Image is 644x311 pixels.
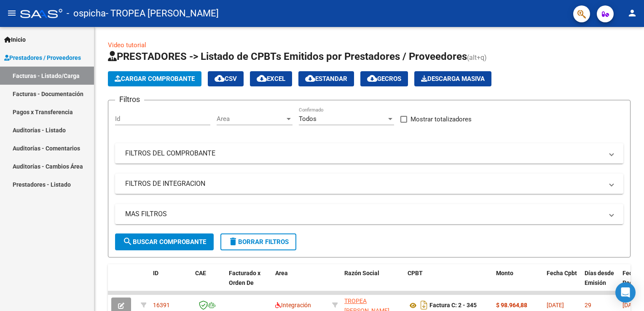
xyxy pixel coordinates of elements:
[115,143,623,164] mat-expansion-panel-header: FILTROS DEL COMPROBANTE
[123,238,206,246] span: Buscar Comprobante
[228,236,238,247] mat-icon: delete
[215,75,237,83] span: CSV
[115,94,144,105] h3: Filtros
[496,270,513,276] span: Monto
[229,270,260,286] span: Facturado x Orden De
[627,8,637,18] mat-icon: person
[414,71,491,86] button: Descarga Masiva
[225,264,272,301] datatable-header-cell: Facturado x Orden De
[496,302,527,308] strong: $ 98.964,88
[543,264,581,301] datatable-header-cell: Fecha Cpbt
[305,73,315,83] mat-icon: cloud_download
[404,264,493,301] datatable-header-cell: CPBT
[257,73,267,83] mat-icon: cloud_download
[115,75,195,83] span: Cargar Comprobante
[367,75,401,83] span: Gecros
[585,302,591,308] span: 29
[299,115,317,123] span: Todos
[125,209,603,219] mat-panel-title: MAS FILTROS
[228,238,289,246] span: Borrar Filtros
[429,302,477,309] strong: Factura C: 2 - 345
[123,236,133,247] mat-icon: search
[208,71,244,86] button: CSV
[153,270,158,276] span: ID
[4,35,26,44] span: Inicio
[108,51,467,62] span: PRESTADORES -> Listado de CPBTs Emitidos por Prestadores / Proveedores
[108,41,146,49] a: Video tutorial
[125,179,603,188] mat-panel-title: FILTROS DE INTEGRACION
[623,302,640,308] span: [DATE]
[106,4,219,23] span: - TROPEA [PERSON_NAME]
[547,270,577,276] span: Fecha Cpbt
[217,115,285,123] span: Area
[7,8,17,18] mat-icon: menu
[257,75,285,83] span: EXCEL
[192,264,225,301] datatable-header-cell: CAE
[581,264,619,301] datatable-header-cell: Días desde Emisión
[115,204,623,224] mat-expansion-panel-header: MAS FILTROS
[153,302,170,308] span: 16391
[4,53,81,62] span: Prestadores / Proveedores
[298,71,354,86] button: Estandar
[125,149,603,158] mat-panel-title: FILTROS DEL COMPROBANTE
[467,54,487,62] span: (alt+q)
[67,4,106,23] span: - ospicha
[360,71,408,86] button: Gecros
[305,75,347,83] span: Estandar
[411,114,472,124] span: Mostrar totalizadores
[115,174,623,194] mat-expansion-panel-header: FILTROS DE INTEGRACION
[275,302,311,308] span: Integración
[547,302,564,308] span: [DATE]
[250,71,292,86] button: EXCEL
[215,73,225,83] mat-icon: cloud_download
[421,75,485,83] span: Descarga Masiva
[115,233,214,250] button: Buscar Comprobante
[414,71,491,86] app-download-masive: Descarga masiva de comprobantes (adjuntos)
[272,264,329,301] datatable-header-cell: Area
[493,264,543,301] datatable-header-cell: Monto
[108,71,201,86] button: Cargar Comprobante
[195,270,206,276] span: CAE
[150,264,192,301] datatable-header-cell: ID
[344,270,379,276] span: Razón Social
[367,73,377,83] mat-icon: cloud_download
[275,270,288,276] span: Area
[585,270,614,286] span: Días desde Emisión
[341,264,404,301] datatable-header-cell: Razón Social
[408,270,423,276] span: CPBT
[220,233,296,250] button: Borrar Filtros
[615,282,636,303] div: Open Intercom Messenger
